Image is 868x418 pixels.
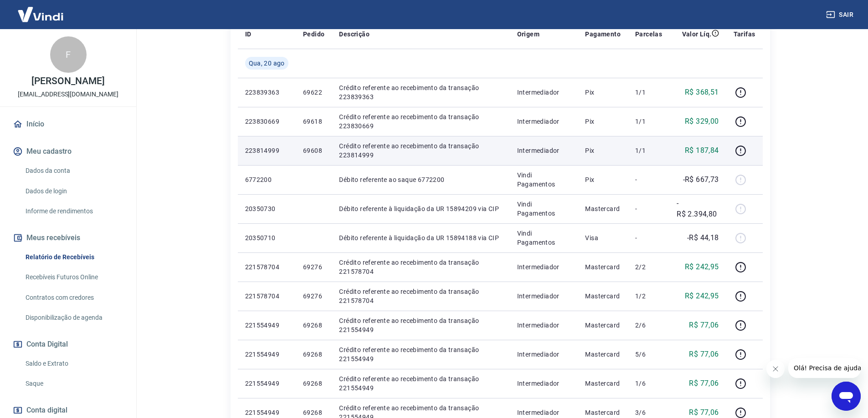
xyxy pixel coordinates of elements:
[635,204,662,213] p: -
[245,379,288,388] p: 221554949
[339,374,502,393] p: Crédito referente ao recebimento da transação 221554949
[517,171,571,189] p: Vindi Pagamentos
[635,292,662,301] p: 1/2
[303,379,324,388] p: 69268
[303,146,324,155] p: 69608
[303,408,324,417] p: 69268
[11,141,125,161] button: Meu cadastro
[245,204,288,213] p: 20350730
[585,379,621,388] p: Mastercard
[832,382,861,411] iframe: Botão para abrir a janela de mensagens
[339,175,502,184] p: Débito referente ao saque 6772200
[585,408,621,417] p: Mastercard
[689,320,719,331] p: R$ 77,06
[26,404,67,417] span: Conta digital
[22,202,125,221] a: Informe de rendimentos
[22,268,125,287] a: Recebíveis Futuros Online
[22,288,125,307] a: Contratos com credores
[585,204,621,213] p: Mastercard
[635,262,662,272] p: 2/2
[339,287,502,305] p: Crédito referente ao recebimento da transação 221578704
[687,232,719,243] p: -R$ 44,18
[635,379,662,388] p: 1/6
[585,350,621,359] p: Mastercard
[339,204,502,213] p: Débito referente à liquidação da UR 15894209 via CIP
[245,262,288,272] p: 221578704
[245,321,288,330] p: 221554949
[339,258,502,276] p: Crédito referente ao recebimento da transação 221578704
[585,88,621,97] p: Pix
[517,30,539,39] p: Origem
[339,345,502,363] p: Crédito referente ao recebimento da transação 221554949
[245,146,288,155] p: 223814999
[22,354,125,373] a: Saldo e Extrato
[517,379,571,388] p: Intermediador
[11,114,125,134] a: Início
[685,291,719,302] p: R$ 242,95
[517,292,571,301] p: Intermediador
[50,36,87,73] div: F
[339,83,502,101] p: Crédito referente ao recebimento da transação 223839363
[245,30,252,39] p: ID
[689,349,719,360] p: R$ 77,06
[303,88,324,97] p: 69622
[11,228,125,248] button: Meus recebíveis
[685,145,719,156] p: R$ 187,84
[766,360,785,378] iframe: Fechar mensagem
[245,175,288,184] p: 6772200
[585,262,621,272] p: Mastercard
[11,334,125,354] button: Conta Digital
[517,321,571,330] p: Intermediador
[339,30,370,39] p: Descrição
[734,30,755,39] p: Tarifas
[245,408,288,417] p: 221554949
[517,262,571,272] p: Intermediador
[22,308,125,327] a: Disponibilização de agenda
[635,146,662,155] p: 1/1
[635,30,662,39] p: Parcelas
[22,182,125,201] a: Dados de login
[5,6,77,14] span: Olá! Precisa de ajuda?
[635,175,662,184] p: -
[517,117,571,126] p: Intermediador
[31,76,104,86] p: [PERSON_NAME]
[303,117,324,126] p: 69618
[22,248,125,267] a: Relatório de Recebíveis
[585,30,621,39] p: Pagamento
[585,292,621,301] p: Mastercard
[517,200,571,218] p: Vindi Pagamentos
[11,0,70,28] img: Vindi
[18,90,118,99] p: [EMAIL_ADDRESS][DOMAIN_NAME]
[22,374,125,393] a: Saque
[635,321,662,330] p: 2/6
[339,316,502,334] p: Crédito referente ao recebimento da transação 221554949
[585,117,621,126] p: Pix
[824,6,857,23] button: Sair
[585,175,621,184] p: Pix
[245,350,288,359] p: 221554949
[683,174,719,185] p: -R$ 667,73
[585,233,621,242] p: Visa
[22,161,125,180] a: Dados da conta
[303,321,324,330] p: 69268
[517,229,571,247] p: Vindi Pagamentos
[339,112,502,131] p: Crédito referente ao recebimento da transação 223830669
[635,350,662,359] p: 5/6
[517,88,571,97] p: Intermediador
[635,233,662,242] p: -
[245,233,288,242] p: 20350710
[249,59,285,68] span: Qua, 20 ago
[585,321,621,330] p: Mastercard
[685,116,719,127] p: R$ 329,00
[788,358,861,378] iframe: Mensagem da empresa
[303,292,324,301] p: 69276
[685,87,719,98] p: R$ 368,51
[303,30,324,39] p: Pedido
[245,117,288,126] p: 223830669
[635,117,662,126] p: 1/1
[339,233,502,242] p: Débito referente à liquidação da UR 15894188 via CIP
[303,350,324,359] p: 69268
[245,88,288,97] p: 223839363
[635,88,662,97] p: 1/1
[517,146,571,155] p: Intermediador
